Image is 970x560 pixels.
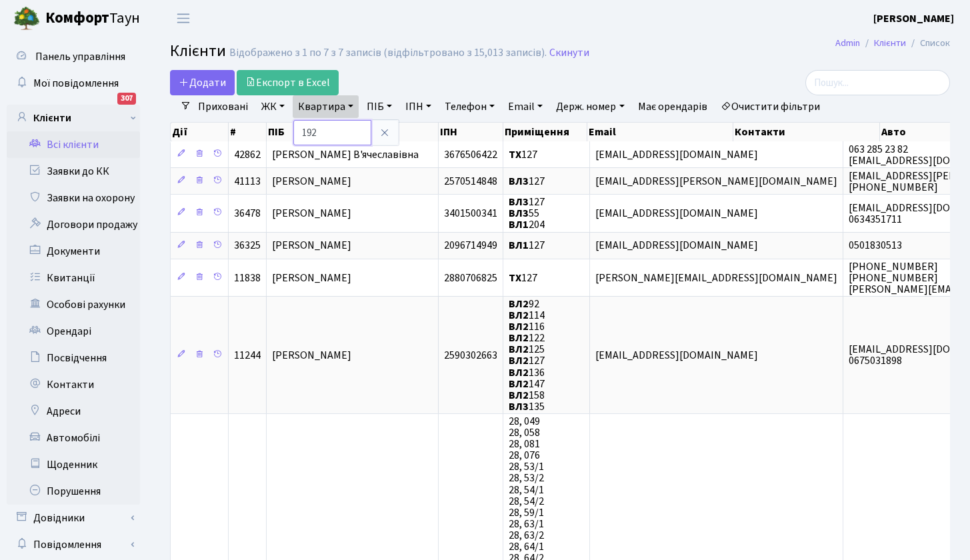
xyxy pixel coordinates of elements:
span: [PERSON_NAME] В'ячеславівна [272,147,419,162]
a: Держ. номер [551,95,629,118]
a: Щоденник [7,451,140,478]
span: Панель управління [35,49,125,64]
span: Клієнти [170,39,226,63]
span: [EMAIL_ADDRESS][DOMAIN_NAME] [595,206,758,221]
th: Контакти [733,123,879,141]
span: 0501830513 [849,239,902,253]
a: Адреси [7,398,140,425]
a: Телефон [439,95,500,118]
button: Переключити навігацію [167,7,200,29]
span: 127 55 204 [509,195,545,232]
a: Контакти [7,371,140,398]
th: Email [587,123,733,141]
a: Додати [170,70,235,95]
div: 307 [117,93,136,105]
b: ВЛ1 [509,239,529,253]
span: Таун [45,7,140,30]
a: Заявки до КК [7,158,140,185]
a: Всі клієнти [7,131,140,158]
a: Панель управління [7,43,140,70]
a: ПІБ [361,95,397,118]
span: 127 [509,174,545,189]
a: Email [503,95,548,118]
span: 127 [509,239,545,253]
a: Повідомлення [7,531,140,558]
a: Клієнти [7,105,140,131]
span: 3401500341 [444,206,497,221]
a: Квитанції [7,265,140,291]
span: Додати [179,75,226,90]
a: Заявки на охорону [7,185,140,211]
img: logo.png [13,5,40,32]
a: Автомобілі [7,425,140,451]
a: Документи [7,238,140,265]
th: Приміщення [503,123,588,141]
a: Приховані [193,95,253,118]
b: ВЛ2 [509,319,529,334]
span: [PERSON_NAME][EMAIL_ADDRESS][DOMAIN_NAME] [595,271,837,285]
th: Дії [171,123,229,141]
b: ВЛ3 [509,174,529,189]
span: 41113 [234,174,261,189]
span: [PERSON_NAME] [272,206,351,221]
b: ВЛ2 [509,342,529,357]
b: ВЛ1 [509,218,529,233]
span: Мої повідомлення [33,76,119,91]
b: ТХ [509,147,521,162]
a: Має орендарів [633,95,713,118]
a: ЖК [256,95,290,118]
span: 36478 [234,206,261,221]
span: [PERSON_NAME] [272,174,351,189]
span: [PERSON_NAME] [272,271,351,285]
span: 11244 [234,348,261,363]
li: Список [906,36,950,51]
b: ВЛ2 [509,354,529,369]
span: 127 [509,147,537,162]
a: Порушення [7,478,140,505]
a: Мої повідомлення307 [7,70,140,97]
a: Орендарі [7,318,140,345]
span: 42862 [234,147,261,162]
span: 2590302663 [444,348,497,363]
th: ІПН [439,123,503,141]
input: Пошук... [805,70,950,95]
a: Скинути [549,47,589,59]
span: [EMAIL_ADDRESS][PERSON_NAME][DOMAIN_NAME] [595,174,837,189]
span: 3676506422 [444,147,497,162]
span: 2096714949 [444,239,497,253]
b: ВЛ2 [509,377,529,391]
a: Квартира [293,95,359,118]
b: ВЛ3 [509,195,529,209]
a: Експорт в Excel [237,70,339,95]
a: Особові рахунки [7,291,140,318]
span: [EMAIL_ADDRESS][DOMAIN_NAME] [595,239,758,253]
a: Admin [835,36,860,50]
span: [PERSON_NAME] [272,348,351,363]
th: # [229,123,267,141]
a: Клієнти [874,36,906,50]
span: 127 [509,271,537,285]
span: [EMAIL_ADDRESS][DOMAIN_NAME] [595,147,758,162]
b: ВЛ3 [509,206,529,221]
a: ІПН [400,95,437,118]
a: Довідники [7,505,140,531]
div: Відображено з 1 по 7 з 7 записів (відфільтровано з 15,013 записів). [229,47,547,59]
span: 11838 [234,271,261,285]
b: ВЛ2 [509,331,529,345]
span: 2570514848 [444,174,497,189]
b: ВЛ2 [509,365,529,380]
b: Комфорт [45,7,109,29]
b: ВЛ3 [509,399,529,414]
span: [PERSON_NAME] [272,239,351,253]
b: ВЛ2 [509,388,529,403]
nav: breadcrumb [815,29,970,57]
b: ВЛ2 [509,308,529,323]
span: 92 114 116 122 125 127 136 147 158 135 [509,297,545,414]
a: [PERSON_NAME] [873,11,954,27]
span: [EMAIL_ADDRESS][DOMAIN_NAME] [595,348,758,363]
a: Посвідчення [7,345,140,371]
b: ТХ [509,271,521,285]
b: ВЛ2 [509,297,529,311]
span: 2880706825 [444,271,497,285]
span: 36325 [234,239,261,253]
